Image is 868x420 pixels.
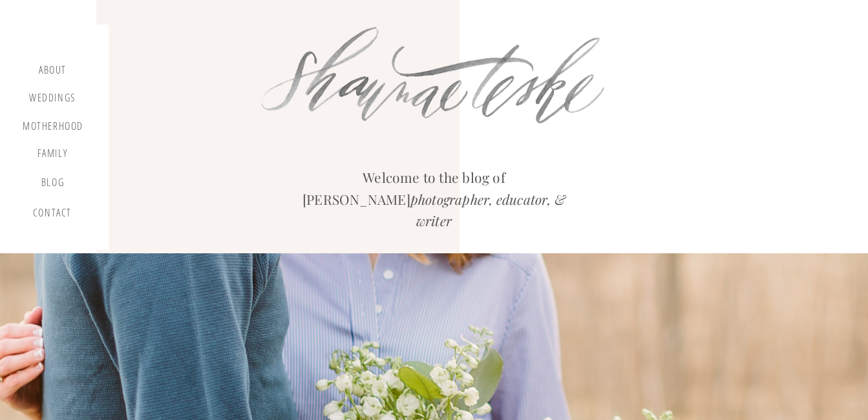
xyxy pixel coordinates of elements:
[293,167,575,220] h2: Welcome to the blog of [PERSON_NAME]
[23,120,83,134] a: motherhood
[30,207,74,224] a: contact
[410,190,566,230] i: photographer, educator, & writer
[28,92,77,108] a: Weddings
[34,64,72,79] a: about
[28,147,77,164] a: Family
[34,176,72,194] a: blog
